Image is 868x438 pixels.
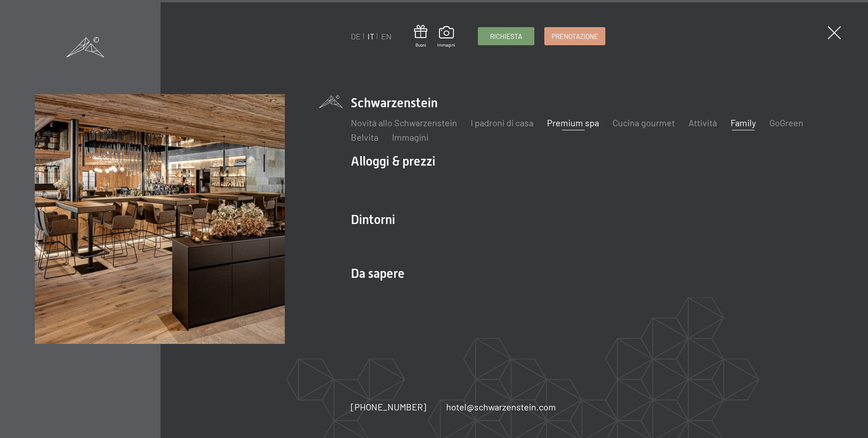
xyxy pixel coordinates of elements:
[368,31,374,41] a: IT
[351,132,378,143] a: Belvita
[437,42,455,48] span: Immagini
[769,117,803,128] a: GoGreen
[414,42,427,48] span: Buoni
[689,117,717,128] a: Attività
[478,28,534,45] a: Richiesta
[351,31,361,41] a: DE
[381,31,392,41] a: EN
[547,117,599,128] a: Premium spa
[446,400,556,413] a: hotel@schwarzenstein.com
[392,132,429,143] a: Immagini
[437,26,455,48] a: Immagini
[613,117,675,128] a: Cucina gourmet
[731,117,756,128] a: Family
[490,32,522,41] span: Richiesta
[351,400,426,413] a: [PHONE_NUMBER]
[471,117,533,128] a: I padroni di casa
[552,32,598,41] span: Prenotazione
[351,117,457,128] a: Novità allo Schwarzenstein
[414,25,427,48] a: Buoni
[351,401,426,412] span: [PHONE_NUMBER]
[545,28,605,45] a: Prenotazione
